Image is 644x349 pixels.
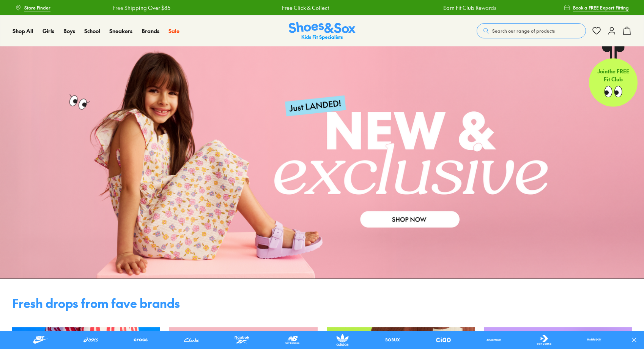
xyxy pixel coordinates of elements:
a: Store Finder [15,1,50,14]
p: the FREE Fit Club [589,61,638,89]
a: Shoes & Sox [289,22,356,40]
span: Book a FREE Expert Fitting [573,4,629,11]
a: Sale [168,27,180,35]
img: SNS_Logo_Responsive.svg [289,22,356,40]
a: Boys [63,27,75,35]
a: Sneakers [109,27,132,35]
a: Brands [142,27,159,35]
a: Free Click & Collect [277,4,324,12]
span: Join [597,67,608,75]
span: Search our range of products [492,27,555,34]
a: Shop All [13,27,33,35]
a: Book a FREE Expert Fitting [564,1,629,14]
span: Store Finder [24,4,50,11]
a: School [84,27,100,35]
button: Search our range of products [477,23,586,38]
a: Girls [43,27,54,35]
a: Earn Fit Club Rewards [438,4,491,12]
a: Jointhe FREE Fit Club [589,46,638,107]
a: Free Shipping Over $85 [107,4,165,12]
